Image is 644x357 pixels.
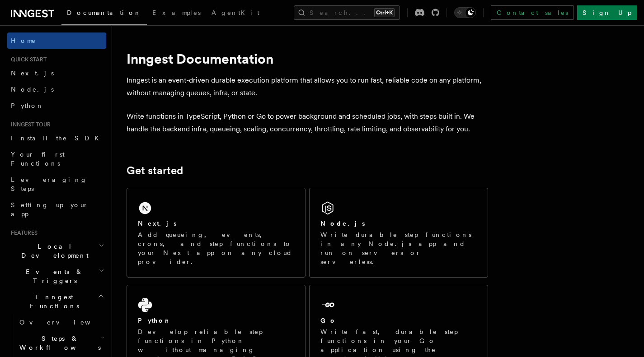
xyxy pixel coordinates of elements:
[7,65,106,81] a: Next.js
[11,86,54,93] span: Node.js
[7,292,98,311] span: Inngest Functions
[320,316,337,325] h2: Go
[16,330,106,356] button: Steps & Workflows
[138,230,294,266] p: Add queueing, events, crons, and step functions to your Next app on any cloud provider.
[7,81,106,97] a: Node.js
[11,36,36,45] span: Home
[127,110,488,135] p: Write functions in TypeScript, Python or Go to power background and scheduled jobs, with steps bu...
[294,5,400,20] button: Search...Ctrl+K
[7,289,106,314] button: Inngest Functions
[7,32,106,49] a: Home
[138,316,171,325] h2: Python
[309,188,488,278] a: Node.jsWrite durable step functions in any Node.js app and run on servers or serverless.
[212,9,259,16] span: AgentKit
[577,5,637,20] a: Sign Up
[206,3,265,24] a: AgentKit
[16,334,101,352] span: Steps & Workflows
[7,146,106,172] a: Your first Functions
[7,267,99,285] span: Events & Triggers
[11,102,44,109] span: Python
[7,121,51,128] span: Inngest tour
[127,51,488,67] h1: Inngest Documentation
[7,97,106,114] a: Python
[61,3,147,25] a: Documentation
[320,219,365,228] h2: Node.js
[11,201,89,218] span: Setting up your app
[67,9,141,16] span: Documentation
[127,74,488,99] p: Inngest is an event-driven durable execution platform that allows you to run fast, reliable code ...
[7,172,106,197] a: Leveraging Steps
[11,134,104,142] span: Install the SDK
[7,229,38,236] span: Features
[127,164,183,177] a: Get started
[7,242,99,260] span: Local Development
[7,264,106,289] button: Events & Triggers
[152,9,201,16] span: Examples
[16,314,106,330] a: Overview
[127,188,306,278] a: Next.jsAdd queueing, events, crons, and step functions to your Next app on any cloud provider.
[11,176,87,192] span: Leveraging Steps
[320,230,477,266] p: Write durable step functions in any Node.js app and run on servers or serverless.
[7,238,106,264] button: Local Development
[7,197,106,222] a: Setting up your app
[454,7,476,18] button: Toggle dark mode
[374,8,395,17] kbd: Ctrl+K
[11,151,65,167] span: Your first Functions
[7,56,47,63] span: Quick start
[19,319,113,326] span: Overview
[147,3,206,24] a: Examples
[138,219,177,228] h2: Next.js
[11,70,54,77] span: Next.js
[7,130,106,146] a: Install the SDK
[491,5,573,20] a: Contact sales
